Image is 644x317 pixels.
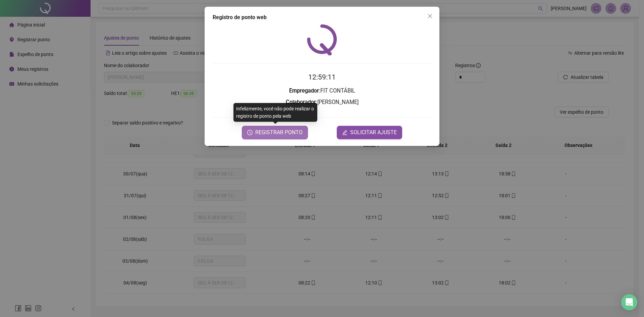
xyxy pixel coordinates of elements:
h3: : FIT CONTÁBIL [213,87,431,95]
button: REGISTRAR PONTO [242,126,308,139]
strong: Empregador [289,88,319,94]
span: SOLICITAR AJUSTE [350,128,397,137]
img: QRPoint [307,24,337,55]
span: close [427,13,433,19]
div: Infelizmente, você não pode realizar o registro de ponto pela web [233,103,317,122]
strong: Colaborador [286,99,316,105]
span: REGISTRAR PONTO [255,128,303,137]
button: editSOLICITAR AJUSTE [337,126,402,139]
button: Close [425,11,435,21]
time: 12:59:11 [308,73,336,81]
div: Open Intercom Messenger [621,294,637,310]
span: edit [342,130,347,135]
div: Registro de ponto web [213,13,431,21]
h3: : [PERSON_NAME] [213,98,431,107]
span: clock-circle [247,130,253,135]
